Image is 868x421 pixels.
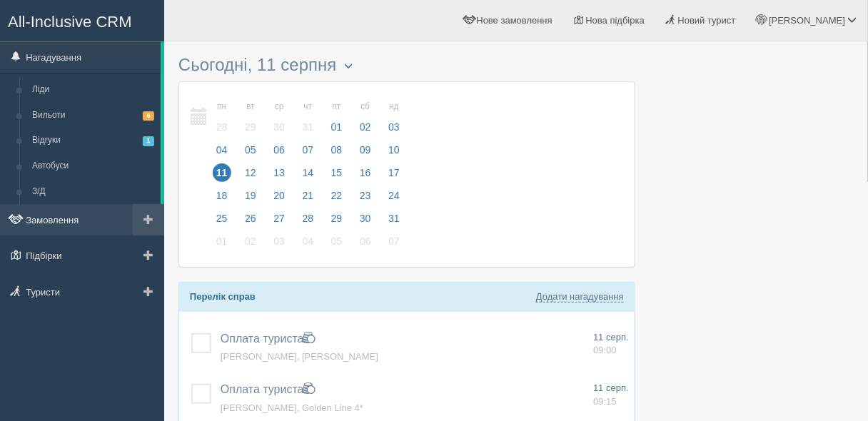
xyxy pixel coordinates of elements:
[241,118,260,136] span: 29
[241,186,260,205] span: 19
[213,163,231,182] span: 11
[352,188,379,210] a: 23
[385,118,403,136] span: 03
[380,93,404,142] a: нд 03
[213,186,231,205] span: 18
[328,209,346,228] span: 29
[356,163,375,182] span: 16
[593,332,629,343] span: 11 серп.
[323,233,350,256] a: 05
[593,396,617,407] span: 09:15
[270,101,288,113] small: ср
[295,210,322,233] a: 28
[299,141,318,159] span: 07
[356,118,375,136] span: 02
[593,382,629,408] a: 11 серп. 09:15
[593,382,629,393] span: 11 серп.
[385,186,403,205] span: 24
[266,142,293,165] a: 06
[295,233,322,256] a: 04
[352,165,379,188] a: 16
[352,142,379,165] a: 09
[295,165,322,188] a: 14
[208,188,236,210] a: 18
[323,165,350,188] a: 15
[299,232,318,250] span: 04
[266,233,293,256] a: 03
[237,233,264,256] a: 02
[328,232,346,250] span: 05
[299,209,318,228] span: 28
[328,186,346,205] span: 22
[295,93,322,142] a: чт 31
[241,232,260,250] span: 02
[328,101,346,113] small: пт
[208,233,236,256] a: 01
[593,345,617,355] span: 09:00
[241,141,260,159] span: 05
[26,77,161,103] a: Ліди
[213,118,231,136] span: 28
[237,188,264,210] a: 19
[299,101,318,113] small: чт
[385,163,403,182] span: 17
[323,93,350,142] a: пт 01
[299,118,318,136] span: 31
[385,232,403,250] span: 07
[295,142,322,165] a: 07
[299,163,318,182] span: 14
[385,209,403,228] span: 31
[380,210,404,233] a: 31
[208,210,236,233] a: 25
[385,101,403,113] small: нд
[26,128,161,153] a: Відгуки1
[266,188,293,210] a: 20
[213,101,231,113] small: пн
[323,210,350,233] a: 29
[241,163,260,182] span: 12
[380,188,404,210] a: 24
[208,165,236,188] a: 11
[26,103,161,128] a: Вильоти6
[221,383,316,395] span: Оплата туриста
[213,141,231,159] span: 04
[237,210,264,233] a: 26
[221,333,316,345] a: Оплата туриста
[477,15,552,26] span: Нове замовлення
[380,233,404,256] a: 07
[328,118,346,136] span: 01
[237,165,264,188] a: 12
[213,209,231,228] span: 25
[213,232,231,250] span: 01
[221,351,378,362] a: [PERSON_NAME], [PERSON_NAME]
[270,209,288,228] span: 27
[178,56,635,74] h3: Сьогодні, 11 серпня
[237,93,264,142] a: вт 29
[352,210,379,233] a: 30
[1,1,163,40] a: All-Inclusive CRM
[328,163,346,182] span: 15
[678,15,736,26] span: Новий турист
[270,186,288,205] span: 20
[266,210,293,233] a: 27
[356,141,375,159] span: 09
[270,141,288,159] span: 06
[356,232,375,250] span: 06
[208,93,236,142] a: пн 28
[586,15,645,26] span: Нова підбірка
[266,165,293,188] a: 13
[241,209,260,228] span: 26
[208,142,236,165] a: 04
[295,188,322,210] a: 21
[328,141,346,159] span: 08
[8,13,132,31] span: All-Inclusive CRM
[323,188,350,210] a: 22
[380,142,404,165] a: 10
[352,93,379,142] a: сб 02
[536,291,624,303] a: Додати нагадування
[237,142,264,165] a: 05
[356,101,375,113] small: сб
[221,402,363,413] a: [PERSON_NAME], Golden Line 4*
